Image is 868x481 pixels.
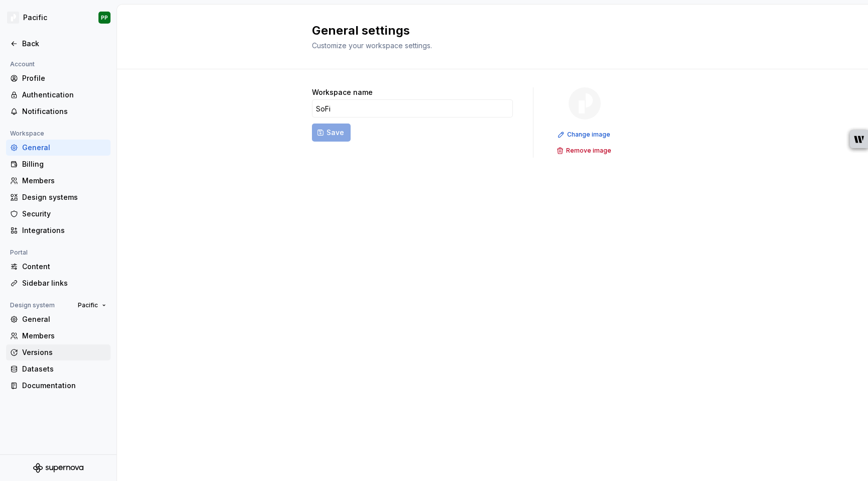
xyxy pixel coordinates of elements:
a: Authentication [6,87,111,103]
div: Authentication [22,90,106,100]
a: Documentation [6,378,111,394]
div: Profile [22,73,106,83]
a: Profile [6,70,111,86]
a: Datasets [6,361,111,377]
button: PacificPP [2,7,115,29]
div: Back [22,39,106,49]
a: General [6,311,111,327]
a: Content [6,259,111,275]
div: Members [22,176,106,186]
div: Integrations [22,225,106,235]
div: Notifications [22,106,106,116]
button: Change image [555,128,615,142]
a: Members [6,328,111,344]
a: Back [6,36,111,52]
div: PP [101,14,108,22]
div: Sidebar links [22,278,106,288]
span: Pacific [78,301,98,309]
a: Notifications [6,103,111,119]
img: 8d0dbd7b-a897-4c39-8ca0-62fbda938e11.png [569,87,601,119]
a: Billing [6,156,111,172]
div: Versions [22,347,106,357]
h2: General settings [312,23,662,39]
button: Remove image [554,144,616,158]
div: General [22,314,106,324]
div: Billing [22,159,106,169]
div: Account [6,58,39,70]
div: Pacific [23,13,47,23]
a: Sidebar links [6,275,111,291]
span: Remove image [566,147,611,155]
div: Security [22,209,106,219]
a: Integrations [6,222,111,238]
div: General [22,143,106,153]
div: Datasets [22,364,106,374]
a: Design systems [6,189,111,205]
div: Members [22,331,106,341]
div: Portal [6,247,32,259]
div: Documentation [22,381,106,391]
label: Workspace name [312,87,373,97]
div: Content [22,262,106,272]
div: Workspace [6,128,48,140]
a: General [6,140,111,156]
img: 8d0dbd7b-a897-4c39-8ca0-62fbda938e11.png [7,12,19,24]
span: Change image [567,131,610,139]
a: Security [6,206,111,222]
span: Customize your workspace settings. [312,41,432,50]
div: Design systems [22,192,106,202]
a: Versions [6,344,111,360]
div: Design system [6,299,59,311]
a: Members [6,173,111,189]
svg: Supernova Logo [33,463,83,473]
